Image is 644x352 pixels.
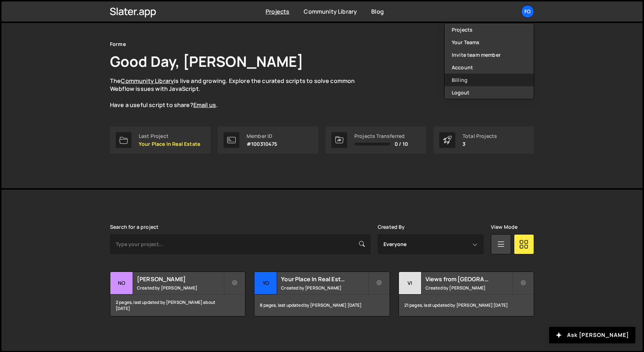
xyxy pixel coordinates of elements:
a: Community Library [304,8,357,15]
div: Yo [254,272,277,295]
div: Total Projects [463,133,497,139]
p: 3 [463,141,497,147]
div: 8 pages, last updated by [PERSON_NAME] [DATE] [254,295,389,316]
input: Type your project... [110,234,371,254]
div: Vi [399,272,422,295]
p: #100310475 [247,141,277,147]
small: Created by [PERSON_NAME] [425,285,512,291]
a: Vi Views from [GEOGRAPHIC_DATA] Created by [PERSON_NAME] 21 pages, last updated by [PERSON_NAME] ... [399,272,534,316]
span: 0 / 10 [395,141,408,147]
button: Ask [PERSON_NAME] [549,327,635,343]
div: 2 pages, last updated by [PERSON_NAME] about [DATE] [110,295,245,316]
div: Projects Transferred [354,133,408,139]
h1: Good Day, [PERSON_NAME] [110,51,303,71]
a: Community Library [121,77,174,85]
a: Your Teams [445,36,534,48]
p: The is live and growing. Explore the curated scripts to solve common Webflow issues with JavaScri... [110,77,369,109]
button: Logout [445,86,534,99]
a: Yo Your Place In Real Estate Created by [PERSON_NAME] 8 pages, last updated by [PERSON_NAME] [DATE] [254,272,390,316]
small: Created by [PERSON_NAME] [137,285,224,291]
a: Account [445,61,534,74]
label: Created By [378,224,405,230]
label: View Mode [491,224,517,230]
a: Fo [521,5,534,18]
div: Last Project [139,133,200,139]
label: Search for a project [110,224,158,230]
a: No [PERSON_NAME] Created by [PERSON_NAME] 2 pages, last updated by [PERSON_NAME] about [DATE] [110,272,245,316]
h2: Your Place In Real Estate [281,275,368,283]
a: Projects [266,8,289,15]
a: Blog [371,8,384,15]
div: 21 pages, last updated by [PERSON_NAME] [DATE] [399,295,534,316]
a: Invite team member [445,48,534,61]
a: Email us [193,101,216,109]
a: Last Project Your Place In Real Estate [110,126,211,154]
small: Created by [PERSON_NAME] [281,285,368,291]
a: Billing [445,74,534,86]
h2: [PERSON_NAME] [137,275,224,283]
h2: Views from [GEOGRAPHIC_DATA] [425,275,512,283]
p: Your Place In Real Estate [139,141,200,147]
div: Forme [110,40,126,48]
a: Projects [445,23,534,36]
div: No [110,272,133,295]
div: Member ID [247,133,277,139]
